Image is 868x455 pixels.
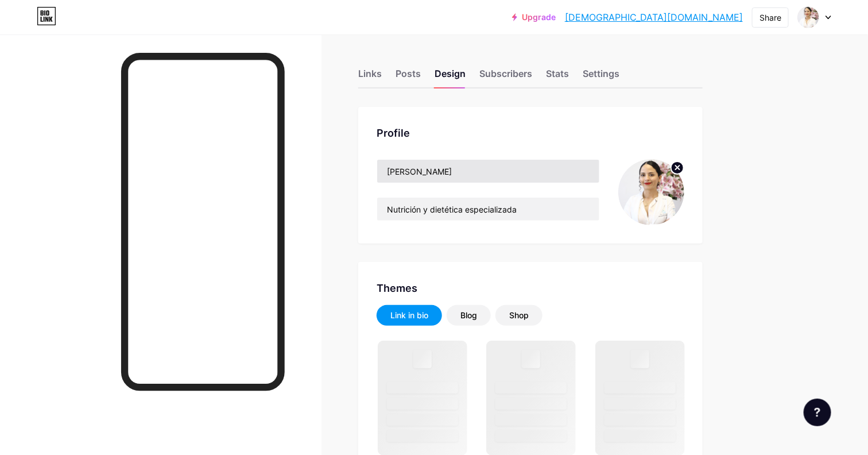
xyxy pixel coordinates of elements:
[377,280,684,296] div: Themes
[435,67,466,87] div: Design
[797,6,819,28] img: cristyaguayo
[358,67,382,87] div: Links
[759,11,781,24] div: Share
[546,67,569,87] div: Stats
[618,159,684,225] img: cristyaguayo
[377,160,599,183] input: Name
[377,198,599,221] input: Bio
[479,67,532,87] div: Subscribers
[460,310,477,321] div: Blog
[377,125,684,141] div: Profile
[565,10,743,24] a: [DEMOGRAPHIC_DATA][DOMAIN_NAME]
[583,67,619,87] div: Settings
[509,310,529,321] div: Shop
[512,13,556,22] a: Upgrade
[390,310,428,321] div: Link in bio
[396,67,421,87] div: Posts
